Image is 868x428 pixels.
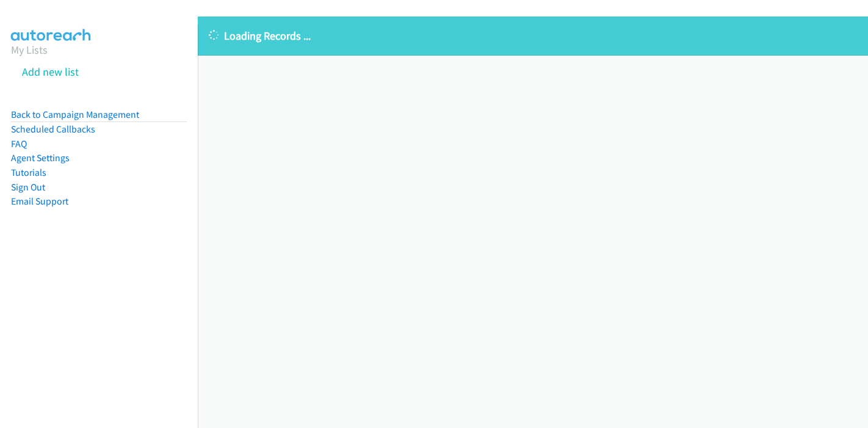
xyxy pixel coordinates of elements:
[11,109,139,120] a: Back to Campaign Management
[11,43,48,57] a: My Lists
[11,195,68,207] a: Email Support
[22,65,79,79] a: Add new list
[11,138,27,150] a: FAQ
[11,167,46,178] a: Tutorials
[11,123,95,135] a: Scheduled Callbacks
[11,152,70,164] a: Agent Settings
[11,181,45,193] a: Sign Out
[209,27,857,44] p: Loading Records ...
